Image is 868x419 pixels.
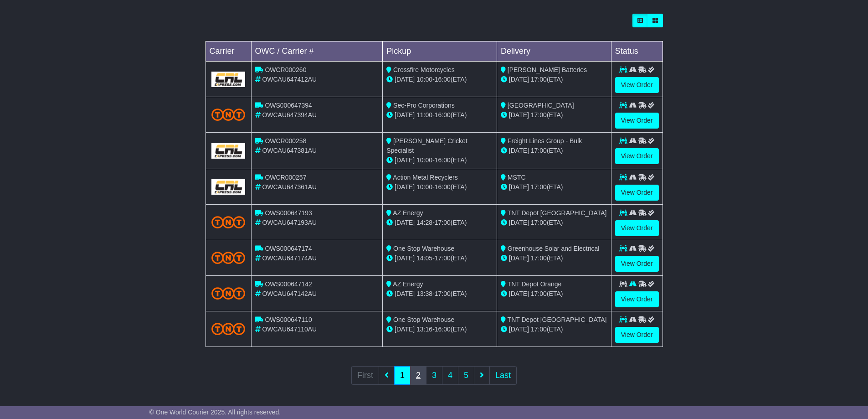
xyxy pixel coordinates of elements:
div: (ETA) [501,182,607,192]
div: (ETA) [501,146,607,155]
td: Status [611,41,663,62]
span: 17:00 [531,147,547,154]
a: View Order [615,113,659,129]
span: 16:00 [435,326,451,333]
div: - (ETA) [386,253,493,263]
a: View Order [615,77,659,93]
span: OWCAU647381AU [262,147,317,154]
span: OWCR000260 [265,66,306,73]
span: OWCAU647394AU [262,111,317,119]
span: OWCAU647174AU [262,254,317,262]
div: (ETA) [501,218,607,228]
span: 17:00 [531,76,547,83]
span: OWS000647394 [265,102,312,109]
td: OWC / Carrier # [251,41,383,62]
span: [DATE] [509,219,529,226]
span: [PERSON_NAME] Batteries [508,66,587,73]
span: Freight Lines Group - Bulk [508,137,582,145]
span: 17:00 [435,219,451,226]
span: 17:00 [435,254,451,262]
td: Carrier [205,41,251,62]
span: OWS000647193 [265,209,312,217]
span: OWCAU647361AU [262,183,317,191]
img: TNT_Domestic.png [211,252,246,264]
div: - (ETA) [386,218,493,228]
span: MSTC [508,174,526,181]
span: © One World Courier 2025. All rights reserved. [149,409,281,416]
span: [DATE] [395,290,415,297]
div: (ETA) [501,110,607,120]
a: Last [489,366,517,385]
a: View Order [615,291,659,307]
span: Greenhouse Solar and Electrical [508,245,600,252]
div: (ETA) [501,75,607,84]
span: [DATE] [509,76,529,83]
td: Pickup [383,41,497,62]
img: TNT_Domestic.png [211,109,246,121]
span: TNT Depot Orange [508,280,562,288]
span: [DATE] [395,111,415,119]
span: 17:00 [531,254,547,262]
a: 2 [410,366,426,385]
img: TNT_Domestic.png [211,216,246,228]
span: [DATE] [395,326,415,333]
div: - (ETA) [386,182,493,192]
div: (ETA) [501,253,607,263]
span: [DATE] [395,156,415,164]
span: 13:38 [416,290,432,297]
span: [DATE] [395,183,415,191]
a: View Order [615,185,659,201]
img: GetCarrierServiceLogo [211,143,246,159]
a: 5 [458,366,474,385]
span: [DATE] [395,254,415,262]
span: 13:16 [416,326,432,333]
span: 14:05 [416,254,432,262]
span: 17:00 [531,326,547,333]
a: View Order [615,220,659,236]
span: 10:00 [416,156,432,164]
span: 11:00 [416,111,432,119]
span: [DATE] [509,254,529,262]
span: 10:00 [416,76,432,83]
span: 14:28 [416,219,432,226]
a: 1 [394,366,411,385]
span: 17:00 [531,183,547,191]
span: 16:00 [435,111,451,119]
span: AZ Energy [393,280,423,288]
span: OWCAU647110AU [262,326,317,333]
span: [PERSON_NAME] Cricket Specialist [386,137,467,154]
span: [DATE] [509,290,529,297]
span: 10:00 [416,183,432,191]
span: OWS000647174 [265,245,312,252]
span: 17:00 [531,111,547,119]
a: 4 [442,366,458,385]
div: (ETA) [501,325,607,334]
span: One Stop Warehouse [393,316,454,323]
div: - (ETA) [386,75,493,84]
span: [DATE] [395,219,415,226]
span: TNT Depot [GEOGRAPHIC_DATA] [508,209,607,217]
img: TNT_Domestic.png [211,323,246,335]
span: [DATE] [509,326,529,333]
span: [GEOGRAPHIC_DATA] [508,102,574,109]
img: GetCarrierServiceLogo [211,72,246,87]
span: [DATE] [509,111,529,119]
span: [DATE] [509,147,529,154]
div: - (ETA) [386,289,493,299]
span: OWCAU647193AU [262,219,317,226]
span: 16:00 [435,183,451,191]
div: (ETA) [501,289,607,299]
span: Sec-Pro Corporations [393,102,455,109]
span: 17:00 [531,219,547,226]
span: [DATE] [395,76,415,83]
div: - (ETA) [386,110,493,120]
img: GetCarrierServiceLogo [211,179,246,195]
td: Delivery [497,41,611,62]
span: Action Metal Recyclers [393,174,457,181]
span: OWCAU647142AU [262,290,317,297]
a: View Order [615,148,659,164]
span: OWCR000257 [265,174,306,181]
span: [DATE] [509,183,529,191]
img: TNT_Domestic.png [211,287,246,300]
span: TNT Depot [GEOGRAPHIC_DATA] [508,316,607,323]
